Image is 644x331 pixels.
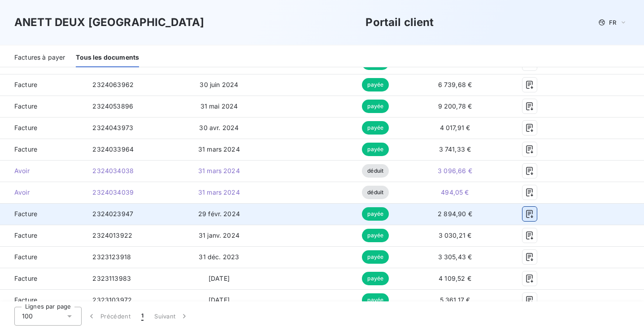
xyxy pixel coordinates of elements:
[438,210,472,218] span: 2 894,90 €
[14,14,204,30] h3: ANETT DEUX [GEOGRAPHIC_DATA]
[439,145,471,153] span: 3 741,33 €
[609,19,616,26] span: FR
[7,145,78,154] span: Facture
[92,296,132,304] span: 2323103972
[22,312,33,321] span: 100
[92,81,134,88] span: 2324063962
[438,102,472,110] span: 9 200,78 €
[439,274,471,282] span: 4 109,52 €
[7,188,78,197] span: Avoir
[198,188,240,196] span: 31 mars 2024
[198,210,240,218] span: 29 févr. 2024
[362,272,389,285] span: payée
[440,124,470,131] span: 4 017,91 €
[362,293,389,307] span: payée
[82,307,136,326] button: Précédent
[7,253,78,261] span: Facture
[14,48,65,67] div: Factures à payer
[7,296,78,305] span: Facture
[7,231,78,240] span: Facture
[209,274,230,282] span: [DATE]
[200,81,238,88] span: 30 juin 2024
[7,102,78,111] span: Facture
[7,166,78,175] span: Avoir
[439,231,472,239] span: 3 030,21 €
[200,102,238,110] span: 31 mai 2024
[7,209,78,218] span: Facture
[92,102,133,110] span: 2324053896
[76,48,139,67] div: Tous les documents
[362,229,389,242] span: payée
[438,167,472,174] span: 3 096,66 €
[362,250,389,264] span: payée
[438,253,472,261] span: 3 305,43 €
[7,274,78,283] span: Facture
[362,186,389,199] span: déduit
[362,164,389,178] span: déduit
[209,296,230,304] span: [DATE]
[199,124,239,131] span: 30 avr. 2024
[441,188,469,196] span: 494,05 €
[362,143,389,156] span: payée
[92,274,131,282] span: 2323113983
[199,231,239,239] span: 31 janv. 2024
[198,145,240,153] span: 31 mars 2024
[92,253,131,261] span: 2323123918
[362,100,389,113] span: payée
[362,207,389,221] span: payée
[136,307,149,326] button: 1
[141,312,144,321] span: 1
[92,124,133,131] span: 2324043973
[92,167,134,174] span: 2324034038
[92,145,134,153] span: 2324033964
[362,78,389,91] span: payée
[362,121,389,135] span: payée
[92,231,132,239] span: 2324013922
[440,296,470,304] span: 5 361,17 €
[7,80,78,89] span: Facture
[149,307,194,326] button: Suivant
[366,14,434,30] h3: Portail client
[199,253,239,261] span: 31 déc. 2023
[438,81,472,88] span: 6 739,68 €
[7,123,78,132] span: Facture
[198,167,240,174] span: 31 mars 2024
[92,210,133,218] span: 2324023947
[92,188,134,196] span: 2324034039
